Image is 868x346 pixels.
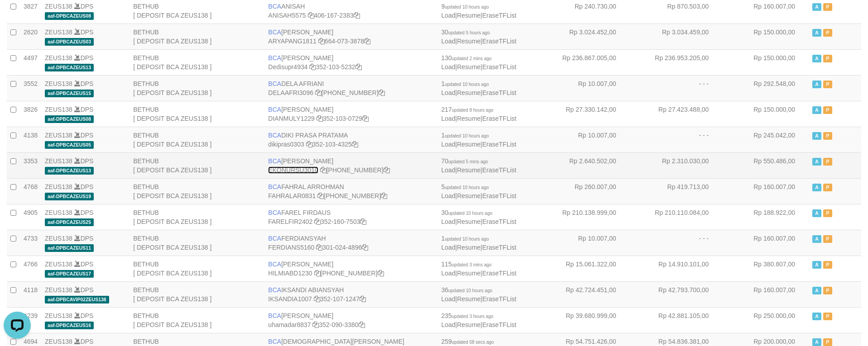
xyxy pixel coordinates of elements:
a: Load [441,192,455,199]
a: EraseTFList [482,244,516,251]
td: Rp 15.061.322,00 [537,256,630,281]
span: Paused [823,29,832,37]
td: DPS [41,49,129,75]
span: updated 10 hours ago [448,288,492,293]
a: Copy DELAAFRI3096 to clipboard [315,89,321,96]
a: Resume [457,89,480,96]
a: EraseTFList [482,89,516,96]
td: - - - [630,127,723,152]
span: 5 [441,183,489,190]
a: Load [441,12,455,19]
a: EraseTFList [482,166,516,174]
td: [PERSON_NAME] 352-090-3380 [264,307,437,333]
span: 1 [441,80,489,87]
span: Active [812,287,821,294]
a: Resume [457,166,480,174]
span: 1 [441,132,489,139]
td: Rp 236.953.205,00 [630,49,723,75]
span: BCA [268,286,281,294]
span: Active [812,81,821,88]
td: FAHRAL ARROHMAN [PHONE_NUMBER] [264,178,437,204]
td: 4768 [20,178,41,204]
span: BCA [268,54,281,62]
span: aaf-DPBCAVIP02ZEUS138 [45,296,109,303]
span: aaf-DPBCAZEUS13 [45,64,94,71]
td: 4733 [20,230,41,256]
span: 9 [441,3,489,10]
a: Copy 4061672383 to clipboard [354,12,360,19]
a: ZEUS138 [45,132,72,139]
a: ZEUS138 [45,209,72,216]
td: BETHUB [ DEPOSIT BCA ZEUS138 ] [129,230,264,256]
td: DPS [41,281,129,307]
span: updated 3 hours ago [452,314,494,319]
td: DPS [41,307,129,333]
td: BETHUB [ DEPOSIT BCA ZEUS138 ] [129,256,264,281]
a: Copy 6640733878 to clipboard [364,38,370,45]
a: Resume [457,63,480,71]
span: Active [812,338,821,346]
td: 4138 [20,127,41,152]
td: Rp 27.423.488,00 [630,101,723,127]
a: EraseTFList [482,270,516,277]
a: Resume [457,244,480,251]
a: Resume [457,12,480,19]
a: IKSANDIA1007 [268,295,312,303]
span: 217 [441,106,493,113]
span: Paused [823,338,832,346]
span: aaf-DPBCAZEUS13 [45,167,94,175]
a: ZEUS138 [45,80,72,87]
span: | | [441,235,516,251]
a: ZEUS138 [45,28,72,36]
a: EraseTFList [482,321,516,328]
span: Paused [823,235,832,243]
a: Copy 8692458639 to clipboard [379,89,385,96]
a: EraseTFList [482,141,516,148]
span: 36 [441,286,492,294]
td: Rp 3.024.452,00 [537,24,630,49]
a: Resume [457,192,480,199]
span: BCA [268,3,281,10]
span: aaf-DPBCAZEUS17 [45,270,94,278]
td: BETHUB [ DEPOSIT BCA ZEUS138 ] [129,204,264,230]
td: 4118 [20,281,41,307]
a: EraseTFList [482,218,516,225]
span: Active [812,3,821,11]
span: | | [441,312,516,328]
span: 70 [441,157,488,165]
a: Load [441,115,455,122]
a: Load [441,166,455,174]
a: Copy DIANMULY1229 to clipboard [317,115,323,122]
a: ZEUS138 [45,54,72,62]
a: EKONURSU3010 [268,166,318,174]
span: aaf-DPBCAZEUS11 [45,244,94,252]
a: Resume [457,218,480,225]
span: Active [812,55,821,62]
span: | | [441,28,516,45]
a: Copy 4062302392 to clipboard [384,166,390,174]
span: updated 10 hours ago [445,5,489,9]
span: | | [441,80,516,96]
a: Copy 3521035232 to clipboard [355,63,362,71]
span: | | [441,54,516,71]
span: 30 [441,28,489,36]
span: | | [441,183,516,199]
a: EraseTFList [482,38,516,45]
td: BETHUB [ DEPOSIT BCA ZEUS138 ] [129,281,264,307]
td: BETHUB [ DEPOSIT BCA ZEUS138 ] [129,24,264,49]
span: BCA [268,28,281,36]
span: Paused [823,55,832,62]
span: | | [441,157,516,174]
a: Resume [457,141,480,148]
td: Rp 10.007,00 [537,127,630,152]
span: aaf-DPBCAZEUS25 [45,218,94,226]
a: Load [441,89,455,96]
span: BCA [268,312,281,319]
span: Active [812,158,821,166]
td: [PERSON_NAME] 352-103-5232 [264,49,437,75]
td: 2620 [20,24,41,49]
a: EraseTFList [482,115,516,122]
a: Dedisupr4934 [268,63,307,71]
td: BETHUB [ DEPOSIT BCA ZEUS138 ] [129,75,264,101]
button: Open LiveChat chat widget [4,4,31,31]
